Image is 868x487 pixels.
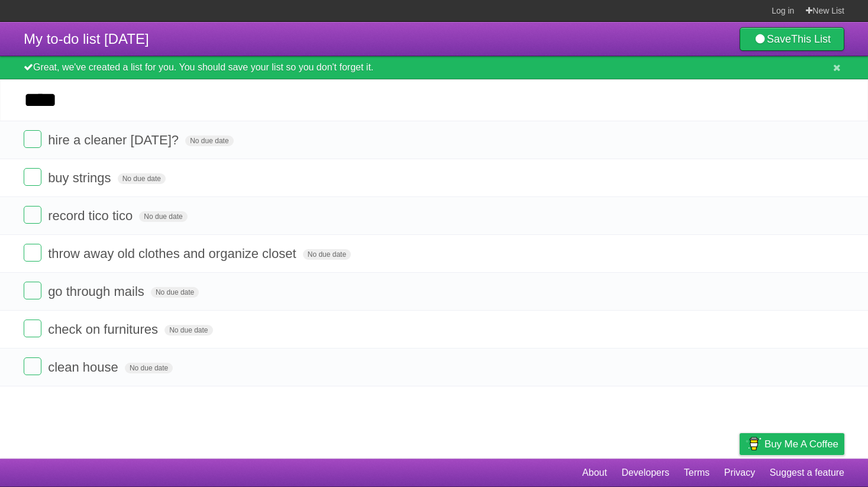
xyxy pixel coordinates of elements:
[24,357,41,375] label: Done
[164,325,212,336] span: No due date
[48,322,161,337] span: check on furnitures
[48,284,147,299] span: go through mails
[48,170,114,185] span: buy strings
[48,133,182,147] span: hire a cleaner [DATE]?
[24,130,41,148] label: Done
[151,287,199,298] span: No due date
[684,462,710,484] a: Terms
[24,206,41,224] label: Done
[303,249,351,260] span: No due date
[582,462,607,484] a: About
[764,434,838,454] span: Buy me a coffee
[740,433,844,455] a: Buy me a coffee
[48,360,121,375] span: clean house
[24,31,149,47] span: My to-do list [DATE]
[24,244,41,262] label: Done
[24,282,41,299] label: Done
[770,462,844,484] a: Suggest a feature
[24,320,41,337] label: Done
[621,462,669,484] a: Developers
[185,136,233,146] span: No due date
[125,363,173,373] span: No due date
[24,168,41,186] label: Done
[740,27,844,51] a: SaveThis List
[791,33,831,45] b: This List
[139,211,187,222] span: No due date
[48,246,299,261] span: throw away old clothes and organize closet
[724,462,755,484] a: Privacy
[746,434,761,454] img: Buy me a coffee
[48,208,135,223] span: record tico tico
[118,173,166,184] span: No due date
